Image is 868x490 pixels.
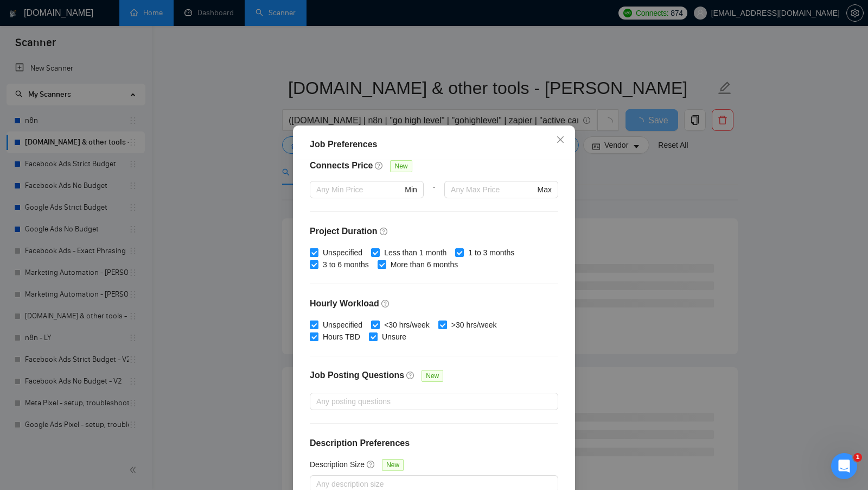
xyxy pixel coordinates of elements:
[318,319,367,331] span: Unspecified
[378,331,411,343] span: Unsure
[380,319,434,331] span: <30 hrs/week
[310,437,558,450] h4: Description Preferences
[380,227,388,236] span: question-circle
[375,161,384,170] span: question-circle
[831,453,857,479] iframe: Intercom live chat
[310,159,373,172] h4: Connects Price
[424,181,444,211] div: -
[367,460,375,469] span: question-circle
[318,259,373,271] span: 3 to 6 months
[538,184,552,196] span: Max
[310,297,558,310] h4: Hourly Workload
[318,331,365,343] span: Hours TBD
[382,459,404,471] span: New
[310,458,365,470] h5: Description Size
[381,299,390,308] span: question-circle
[310,369,404,382] h4: Job Posting Questions
[310,138,558,151] div: Job Preferences
[316,184,403,196] input: Any Min Price
[405,184,417,196] span: Min
[447,319,501,331] span: >30 hrs/week
[422,370,443,382] span: New
[853,453,862,462] span: 1
[310,225,558,238] h4: Project Duration
[386,259,463,271] span: More than 6 months
[546,125,575,155] button: Close
[451,184,535,196] input: Any Max Price
[556,135,565,144] span: close
[380,247,451,259] span: Less than 1 month
[390,160,412,172] span: New
[318,247,367,259] span: Unspecified
[464,247,519,259] span: 1 to 3 months
[406,371,415,380] span: question-circle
